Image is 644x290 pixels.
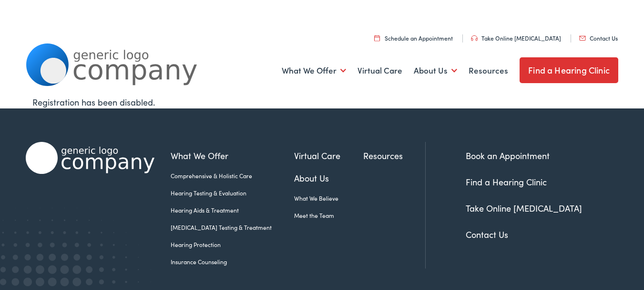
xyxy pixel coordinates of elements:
[469,53,508,88] a: Resources
[171,258,294,266] a: Insurance Counseling
[414,53,457,88] a: About Us
[466,150,550,161] a: Book an Appointment
[579,36,586,41] img: utility icon
[294,194,363,203] a: What We Believe
[374,35,380,41] img: utility icon
[171,149,294,162] a: What We Offer
[171,189,294,197] a: Hearing Testing & Evaluation
[32,96,612,108] div: Registration has been disabled.
[171,172,294,180] a: Comprehensive & Holistic Care
[466,202,582,214] a: Take Online [MEDICAL_DATA]
[471,34,561,42] a: Take Online [MEDICAL_DATA]
[26,142,154,174] img: Alpaca Audiology
[294,149,363,162] a: Virtual Care
[171,206,294,215] a: Hearing Aids & Treatment
[374,34,453,42] a: Schedule an Appointment
[294,172,363,184] a: About Us
[466,176,547,188] a: Find a Hearing Clinic
[471,35,478,41] img: utility icon
[520,57,618,83] a: Find a Hearing Clinic
[466,228,508,240] a: Contact Us
[363,149,425,162] a: Resources
[294,211,363,220] a: Meet the Team
[171,240,294,249] a: Hearing Protection
[358,53,402,88] a: Virtual Care
[579,34,618,42] a: Contact Us
[171,223,294,232] a: [MEDICAL_DATA] Testing & Treatment
[282,53,346,88] a: What We Offer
